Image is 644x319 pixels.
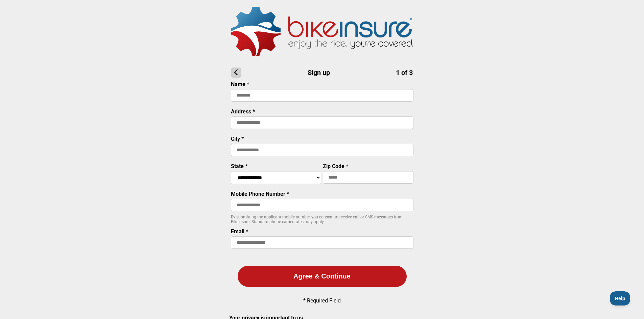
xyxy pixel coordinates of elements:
span: 1 of 3 [396,69,413,77]
label: Mobile Phone Number * [231,191,289,197]
label: City * [231,136,244,142]
label: Email * [231,228,248,235]
label: Name * [231,81,249,87]
label: State * [231,163,247,169]
button: Agree & Continue [238,266,407,287]
h1: Sign up [231,68,413,78]
p: * Required Field [303,297,341,304]
label: Zip Code * [323,163,348,169]
label: Address * [231,108,255,115]
iframe: Toggle Customer Support [610,291,630,305]
p: By submitting the applicant mobile number, you consent to receive call or SMS messages from BikeI... [231,215,413,224]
